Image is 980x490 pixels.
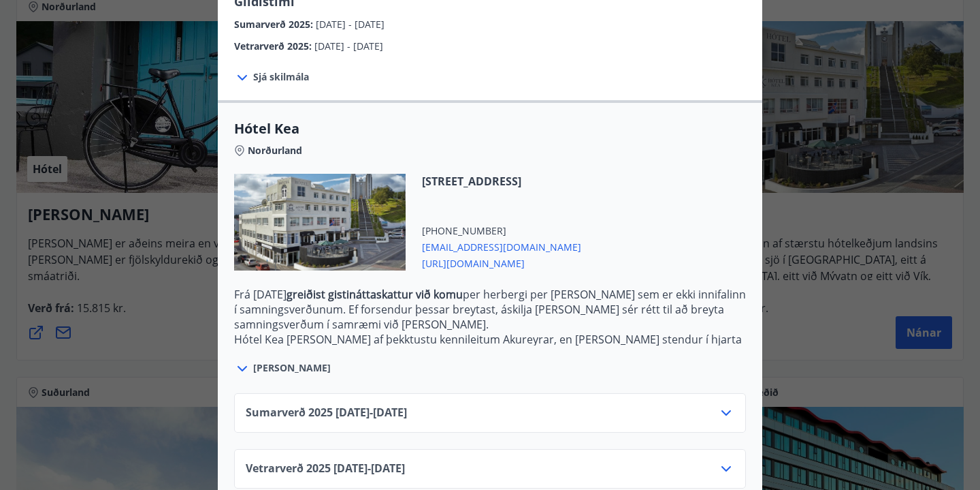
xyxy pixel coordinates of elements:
span: [DATE] - [DATE] [316,18,385,31]
span: Hótel Kea [234,119,746,138]
span: Sumarverð 2025 : [234,18,316,31]
span: Sjá skilmála [253,70,309,84]
span: [PHONE_NUMBER] [422,224,581,238]
span: [STREET_ADDRESS] [422,174,581,189]
span: Vetrarverð 2025 : [234,40,314,52]
span: [DATE] - [DATE] [314,40,383,52]
span: Norðurland [248,144,302,157]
